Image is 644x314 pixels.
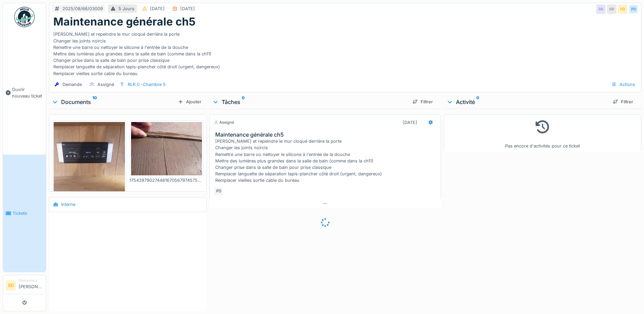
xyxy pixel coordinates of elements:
div: PD [214,187,223,196]
li: [PERSON_NAME] [19,278,43,293]
div: Filtrer [610,97,636,106]
div: [PERSON_NAME] et repeindre le mur cloqué derrière la porte Changer les joints noircis Remettre un... [53,28,637,76]
div: Demande [62,81,82,88]
div: RR [596,4,606,14]
div: 2025/08/66/03009 [62,5,103,12]
a: BD Demandeur[PERSON_NAME] [6,278,43,294]
div: Activité [446,98,607,106]
div: Tâches [212,98,407,106]
span: Ouvrir nouveau ticket [12,86,43,99]
div: RLR 0 -Chambre 5 [128,81,166,88]
h3: Maintenance générale ch5 [215,132,438,138]
sup: 10 [92,98,97,106]
div: Actions [608,80,638,89]
div: Assigné [97,81,114,88]
div: [DATE] [403,119,417,126]
img: cgclvl7hy8ycfc6qrmimbf7v6l1v [131,122,202,175]
img: Badge_color-CXgf-gQk.svg [14,7,35,27]
div: Ajouter [175,97,204,106]
sup: 0 [242,98,245,106]
div: [PERSON_NAME] et repeindre le mur cloqué derrière la porte Changer les joints noircis Remettre un... [215,138,438,184]
div: PD [629,4,638,14]
h1: Maintenance générale ch5 [53,15,196,28]
div: PD [618,4,627,14]
div: RR [607,4,617,14]
div: Assigné [214,120,234,125]
div: [DATE] [180,5,195,12]
div: Documents [52,98,175,106]
li: BD [6,280,16,291]
a: Tickets [3,155,46,272]
img: ixzb97taqyquq85tpwr6o76bvmv3 [54,122,125,217]
sup: 0 [476,98,479,106]
div: Pas encore d'activités pour ce ticket [448,118,637,149]
div: Filtrer [410,97,436,106]
span: Tickets [13,210,43,216]
div: 5 Jours [118,5,134,12]
div: Demandeur [19,278,43,283]
a: Ouvrir nouveau ticket [3,31,46,155]
div: 1754397902744816705679745755492.jpg [129,177,204,184]
div: [DATE] [150,5,165,12]
div: Interne [61,201,75,208]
